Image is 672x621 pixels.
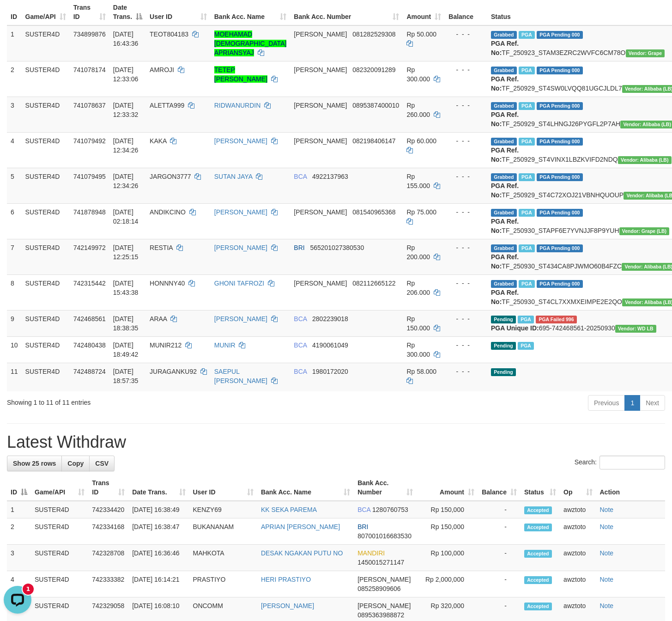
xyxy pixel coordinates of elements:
[73,102,106,109] span: 741078637
[150,368,197,375] span: JURAGANKU92
[214,315,267,323] a: [PERSON_NAME]
[7,363,22,391] td: 11
[7,545,31,571] td: 3
[189,545,257,571] td: MAHKOTA
[261,549,343,557] a: DESAK NGAKAN PUTU NO
[31,571,88,597] td: SUSTER4D
[524,576,552,584] span: Accepted
[491,75,519,92] b: PGA Ref. No:
[214,173,252,180] a: SUTAN JAYA
[626,49,665,57] span: Vendor URL: https://settle31.1velocity.biz
[22,239,70,274] td: SUSTER4D
[491,146,519,163] b: PGA Ref. No:
[406,315,430,332] span: Rp 150.000
[600,549,614,557] a: Note
[352,208,395,216] span: Copy 081540965368 to clipboard
[357,559,404,566] span: Copy 1450015271147 to clipboard
[261,523,340,530] a: APRIAN [PERSON_NAME]
[22,132,70,168] td: SUSTER4D
[588,395,625,411] a: Previous
[113,30,139,47] span: [DATE] 16:43:36
[73,30,106,38] span: 734899876
[294,244,304,251] span: BRI
[128,501,189,518] td: [DATE] 16:38:49
[23,1,34,12] div: New messages notification
[22,310,70,336] td: SUSTER4D
[113,208,139,225] span: [DATE] 02:18:14
[448,243,484,252] div: - - -
[294,102,347,109] span: [PERSON_NAME]
[214,368,267,384] a: SAEPUL [PERSON_NAME]
[113,102,139,118] span: [DATE] 12:33:32
[150,173,191,180] span: JARGON3777
[294,30,347,38] span: [PERSON_NAME]
[67,460,84,467] span: Copy
[113,244,139,261] span: [DATE] 12:25:15
[95,460,109,467] span: CSV
[214,30,287,56] a: MOEHAMAD [DEMOGRAPHIC_DATA] APRIANSYAJ
[7,61,22,97] td: 2
[352,102,399,109] span: Copy 0895387400010 to clipboard
[310,244,364,251] span: Copy 565201027380530 to clipboard
[519,209,535,217] span: Marked by awzardi
[448,101,484,110] div: - - -
[150,315,167,323] span: ARAA
[150,102,184,109] span: ALETTA999
[294,315,307,323] span: BCA
[88,518,128,545] td: 742334168
[73,208,106,216] span: 741878948
[354,475,417,501] th: Bank Acc. Number: activate to sort column ascending
[406,102,430,118] span: Rp 260.000
[491,244,517,252] span: Grabbed
[294,208,347,216] span: [PERSON_NAME]
[7,97,22,132] td: 3
[478,545,521,571] td: -
[560,501,596,518] td: awztoto
[294,368,307,375] span: BCA
[294,280,347,287] span: [PERSON_NAME]
[406,66,430,83] span: Rp 300.000
[560,475,596,501] th: Op: activate to sort column ascending
[417,475,478,501] th: Amount: activate to sort column ascending
[491,40,519,56] b: PGA Ref. No:
[61,456,90,471] a: Copy
[214,208,267,216] a: [PERSON_NAME]
[624,395,640,411] a: 1
[491,102,517,110] span: Grabbed
[596,475,666,501] th: Action
[22,363,70,391] td: SUSTER4D
[150,137,167,145] span: KAKA
[150,66,174,73] span: AMROJI
[615,325,656,333] span: Vendor URL: https://dashboard.q2checkout.com/secure
[88,545,128,571] td: 742328708
[448,314,484,323] div: - - -
[294,66,347,73] span: [PERSON_NAME]
[73,368,106,375] span: 742488724
[491,218,519,234] b: PGA Ref. No:
[128,518,189,545] td: [DATE] 16:38:47
[189,571,257,597] td: PRASTIYO
[560,518,596,545] td: awztoto
[417,545,478,571] td: Rp 100,000
[491,138,517,146] span: Grabbed
[448,172,484,181] div: - - -
[113,280,139,296] span: [DATE] 15:43:38
[618,156,672,164] span: Vendor URL: https://dashboard.q2checkout.com/secure
[491,289,519,305] b: PGA Ref. No:
[128,571,189,597] td: [DATE] 16:14:21
[406,280,430,296] span: Rp 206.000
[22,274,70,310] td: SUSTER4D
[537,138,583,146] span: PGA Pending
[372,506,408,513] span: Copy 1280760753 to clipboard
[537,67,583,74] span: PGA Pending
[357,611,404,619] span: Copy 0895363988872 to clipboard
[214,244,267,251] a: [PERSON_NAME]
[448,136,484,146] div: - - -
[22,25,70,61] td: SUSTER4D
[352,280,395,287] span: Copy 082112665122 to clipboard
[524,550,552,558] span: Accepted
[31,475,88,501] th: Game/API: activate to sort column ascending
[261,506,317,513] a: KK SEKA PAREMA
[73,137,106,145] span: 741079492
[519,31,535,39] span: Marked by awztoto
